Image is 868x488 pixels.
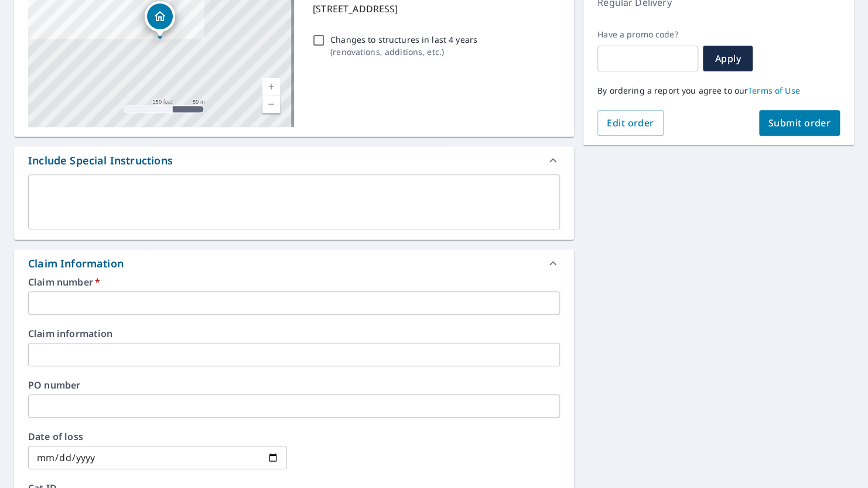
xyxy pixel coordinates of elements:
[607,116,654,129] span: Edit order
[712,52,743,65] span: Apply
[28,256,124,272] div: Claim Information
[330,46,477,58] p: ( renovations, additions, etc. )
[748,85,800,96] a: Terms of Use
[14,249,574,277] div: Claim Information
[28,380,560,390] label: PO number
[597,110,664,136] button: Edit order
[597,85,840,96] p: By ordering a report you agree to our
[759,110,840,136] button: Submit order
[768,116,831,129] span: Submit order
[14,146,574,174] div: Include Special Instructions
[703,46,753,71] button: Apply
[597,29,698,40] label: Have a promo code?
[262,78,280,95] a: Current Level 17, Zoom In
[28,277,560,287] label: Claim number
[28,432,287,441] label: Date of loss
[262,95,280,113] a: Current Level 17, Zoom Out
[145,1,175,37] div: Dropped pin, building 1, Residential property, 15 Monarch Hill Ct Wildwood, MO 63005
[330,33,477,46] p: Changes to structures in last 4 years
[313,2,555,16] p: [STREET_ADDRESS]
[28,329,560,338] label: Claim information
[28,153,173,169] div: Include Special Instructions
